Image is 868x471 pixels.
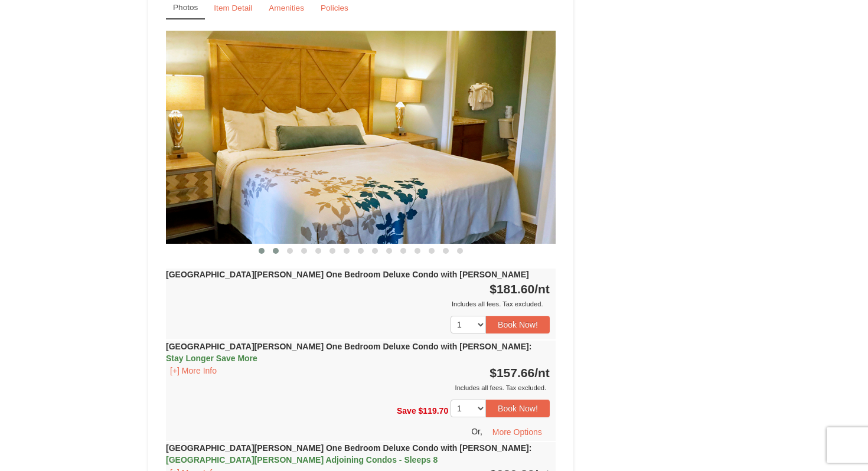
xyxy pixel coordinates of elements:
[486,316,550,333] button: Book Now!
[214,4,252,12] small: Item Detail
[166,342,531,363] strong: [GEOGRAPHIC_DATA][PERSON_NAME] One Bedroom Deluxe Condo with [PERSON_NAME]
[419,406,449,416] span: $119.70
[486,400,550,417] button: Book Now!
[485,423,550,441] button: More Options
[490,282,550,296] strong: $181.60
[529,443,532,453] span: :
[490,366,534,380] span: $157.66
[166,354,257,363] span: Stay Longer Save More
[166,31,556,244] img: 18876286-122-159e5707.jpg
[534,366,550,380] span: /nt
[529,342,532,351] span: :
[321,4,348,12] small: Policies
[166,364,221,377] button: [+] More Info
[166,443,531,465] strong: [GEOGRAPHIC_DATA][PERSON_NAME] One Bedroom Deluxe Condo with [PERSON_NAME]
[166,455,438,465] span: [GEOGRAPHIC_DATA][PERSON_NAME] Adjoining Condos - Sleeps 8
[534,282,550,296] span: /nt
[269,4,304,12] small: Amenities
[471,427,482,436] span: Or,
[397,406,416,416] span: Save
[166,382,550,394] div: Includes all fees. Tax excluded.
[173,3,198,12] small: Photos
[166,270,529,279] strong: [GEOGRAPHIC_DATA][PERSON_NAME] One Bedroom Deluxe Condo with [PERSON_NAME]
[166,298,550,310] div: Includes all fees. Tax excluded.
